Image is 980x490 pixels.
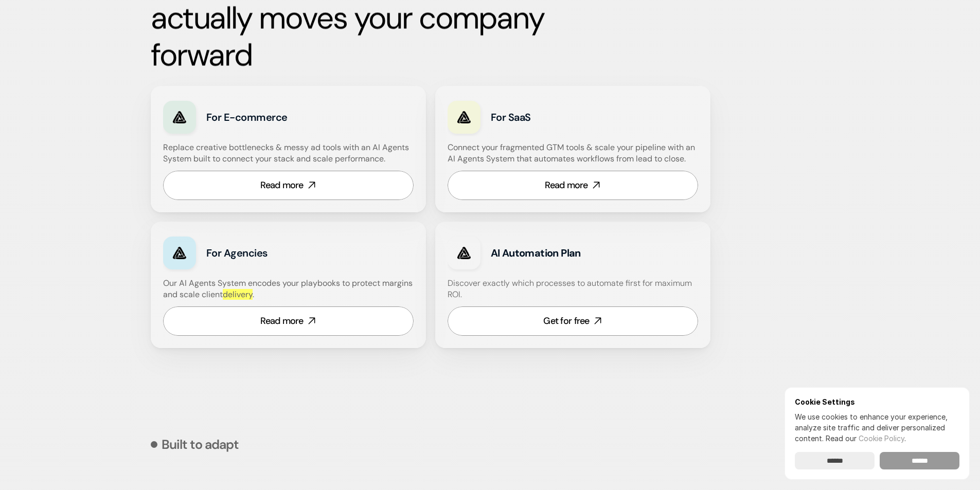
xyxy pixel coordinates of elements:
[859,434,904,443] a: Cookie Policy
[163,306,414,336] a: Read more
[448,171,698,200] a: Read more
[163,142,411,165] h4: Replace creative bottlenecks & messy ad tools with an AI Agents System built to connect your stac...
[448,278,698,301] h4: Discover exactly which processes to automate first for maximum ROI.
[448,142,703,165] h4: Connect your fragmented GTM tools & scale your pipeline with an AI Agents System that automates w...
[260,315,304,328] div: Read more
[545,179,588,192] div: Read more
[260,179,304,192] div: Read more
[543,315,589,328] div: Get for free
[826,434,906,443] span: Read our .
[206,110,347,124] h3: For E-commerce
[206,246,347,260] h3: For Agencies
[795,411,959,444] p: We use cookies to enhance your experience, analyze site traffic and deliver personalized content.
[491,246,581,260] strong: AI Automation Plan
[795,397,959,406] h6: Cookie Settings
[223,289,253,300] em: delivery
[163,278,414,301] h4: Our AI Agents System encodes your playbooks to protect margins and scale client .
[491,110,631,124] h3: For SaaS
[162,438,239,451] p: Built to adapt
[448,306,698,336] a: Get for free
[163,171,414,200] a: Read more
